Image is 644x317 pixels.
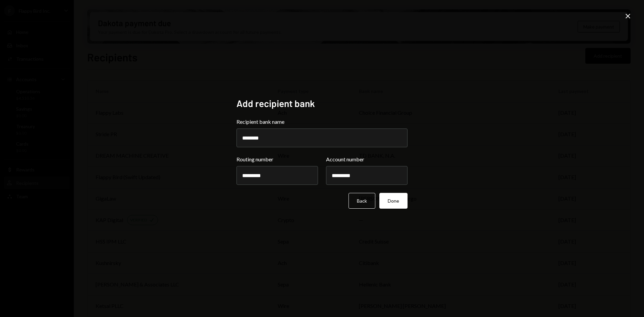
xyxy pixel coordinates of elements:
[236,155,318,163] label: Routing number
[326,155,408,163] label: Account number
[236,118,408,126] label: Recipient bank name
[379,193,408,209] button: Done
[348,193,375,209] button: Back
[236,97,408,110] h2: Add recipient bank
